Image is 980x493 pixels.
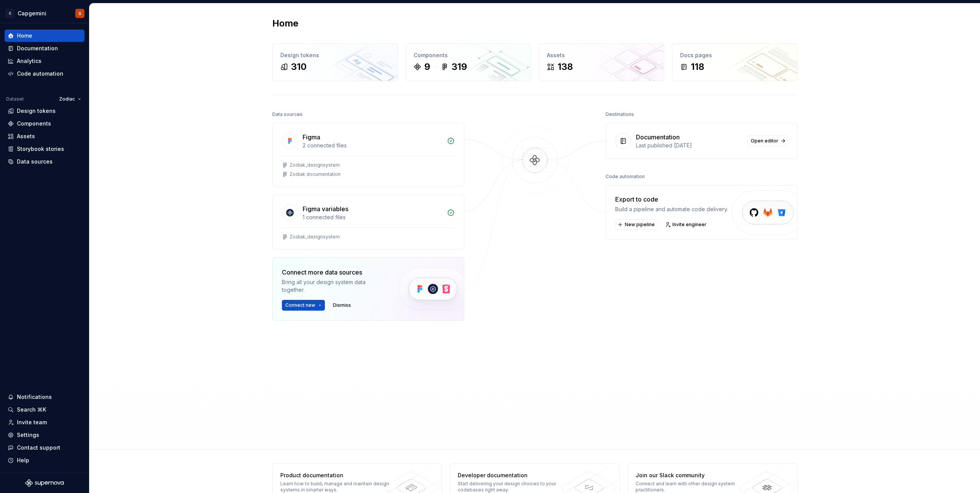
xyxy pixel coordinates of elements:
div: Last published [DATE] [636,142,743,149]
a: Settings [5,429,84,441]
div: Build a pipeline and automate code delivery. [615,205,728,213]
div: C [5,9,15,18]
div: Invite team [17,419,47,426]
div: Docs pages [680,51,790,59]
span: Open editor [751,138,778,144]
div: Contact support [17,444,60,452]
div: Documentation [17,45,58,52]
a: Home [5,30,84,42]
div: Start delivering your design choices to your codebases right away. [458,481,569,493]
a: Docs pages118 [672,43,798,81]
div: Zodiak_designsystem [290,234,340,240]
div: Capgemini [18,10,46,17]
button: Search ⌘K [5,404,84,416]
a: Figma2 connected filesZodiak_designsystemZodiak documentation [272,123,464,187]
div: Notifications [17,393,52,401]
div: Analytics [17,57,41,65]
a: Components [5,117,84,130]
button: CCapgeminiG [2,5,88,22]
div: Zodiak documentation [290,171,341,177]
a: Invite engineer [663,219,710,230]
div: Connect more data sources [282,268,386,277]
a: Design tokens310 [272,43,398,81]
div: Code automation [17,70,63,78]
a: Data sources [5,156,84,168]
div: Design tokens [17,107,56,115]
div: Components [414,51,523,59]
div: Home [17,32,32,40]
div: Bring all your design system data together. [282,278,386,294]
div: Settings [17,431,39,439]
svg: Supernova Logo [25,479,64,487]
div: G [78,10,81,17]
div: Export to code [615,195,728,204]
a: Invite team [5,416,84,428]
div: 9 [424,61,430,73]
div: 1 connected files [303,213,442,221]
span: Dismiss [333,302,351,308]
div: Figma variables [303,204,348,213]
span: New pipeline [625,222,655,228]
a: Figma variables1 connected filesZodiak_designsystem [272,195,464,250]
div: Search ⌘K [17,406,46,414]
div: Join our Slack community [636,471,747,479]
div: Code automation [606,171,645,182]
a: Code automation [5,68,84,80]
div: 118 [691,61,704,73]
div: Figma [303,132,320,142]
div: 2 connected files [303,142,442,149]
span: Invite engineer [672,222,707,228]
div: 138 [558,61,573,73]
a: Assets138 [539,43,664,81]
button: Help [5,454,84,467]
div: 310 [291,61,306,73]
div: Data sources [272,109,303,120]
div: Assets [17,132,35,140]
div: Documentation [636,132,680,142]
button: New pipeline [615,219,658,230]
a: Components9319 [406,43,531,81]
button: Dismiss [329,300,354,311]
a: Analytics [5,55,84,67]
button: Connect new [282,300,325,311]
a: Design tokens [5,105,84,117]
div: Design tokens [280,51,390,59]
div: Zodiak_designsystem [290,162,340,168]
a: Storybook stories [5,143,84,155]
div: Product documentation [280,471,392,479]
button: Contact support [5,442,84,454]
div: Developer documentation [458,471,569,479]
div: Dataset [6,96,24,102]
div: 319 [452,61,467,73]
a: Open editor [747,136,788,146]
div: Help [17,457,29,464]
div: Destinations [606,109,634,120]
div: Storybook stories [17,145,64,153]
h2: Home [272,17,298,30]
button: Notifications [5,391,84,403]
div: Assets [547,51,656,59]
span: Connect new [285,302,315,308]
div: Connect and learn with other design system practitioners. [636,481,747,493]
div: Data sources [17,158,53,165]
button: Zodiac [56,94,84,104]
a: Assets [5,130,84,142]
div: Learn how to build, manage and maintain design systems in smarter ways. [280,481,392,493]
a: Documentation [5,42,84,55]
div: Components [17,120,51,127]
span: Zodiac [59,96,75,102]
